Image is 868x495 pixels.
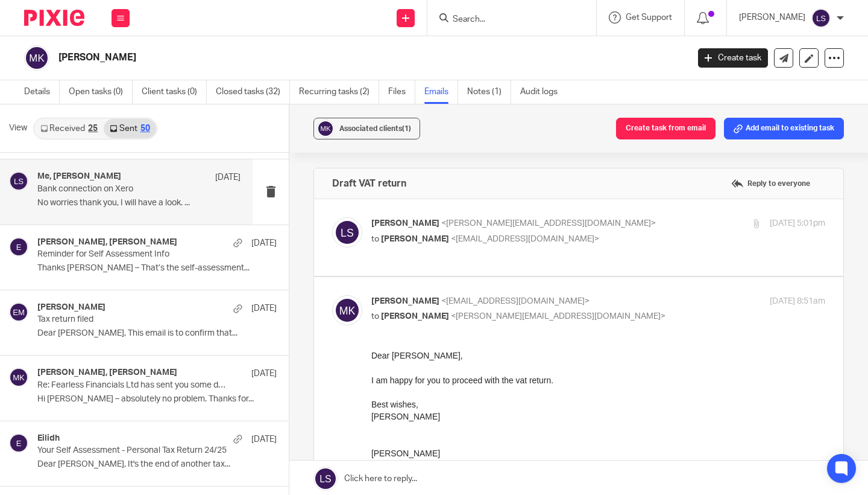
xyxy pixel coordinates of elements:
h4: Me, [PERSON_NAME] [37,171,121,182]
h2: [PERSON_NAME] [58,51,556,64]
img: svg%3E [811,8,831,28]
span: [PERSON_NAME] [371,297,439,305]
input: Search [451,14,560,25]
button: Associated clients(1) [313,118,420,139]
img: svg%3E [9,237,28,257]
img: svg%3E [24,45,49,71]
p: [PERSON_NAME] [739,11,805,24]
a: Notes (1) [467,80,511,104]
div: 50 [140,124,150,133]
p: Bank connection on Xero [37,184,200,194]
h4: Eilidh [37,433,60,444]
a: Create task [698,48,768,68]
span: <[EMAIL_ADDRESS][DOMAIN_NAME]> [451,235,599,243]
h4: [PERSON_NAME], [PERSON_NAME] [37,368,177,378]
p: [DATE] [251,237,277,249]
img: Pixie [24,10,84,26]
span: [PERSON_NAME] [371,219,439,228]
p: Thanks [PERSON_NAME] – That’s the self-assessment... [37,263,277,273]
a: Open tasks (0) [69,80,133,104]
p: Hi [PERSON_NAME] – absolutely no problem. Thanks for... [37,394,277,404]
span: Get Support [626,13,672,22]
span: Associated clients [339,125,411,132]
h4: [PERSON_NAME], [PERSON_NAME] [37,237,177,247]
p: Dear [PERSON_NAME], It's the end of another tax... [37,459,277,470]
span: <[PERSON_NAME][EMAIL_ADDRESS][DOMAIN_NAME]> [441,219,656,228]
span: [PERSON_NAME] [381,312,449,321]
a: Recurring tasks (2) [299,80,379,104]
p: Reminder for Self Assessment Info [37,249,229,260]
a: Details [24,80,60,104]
h4: [PERSON_NAME] [37,302,105,313]
h4: Draft VAT return [332,177,406,190]
p: Re: Fearless Financials Ltd has sent you some documents to digitally sign [37,380,229,391]
img: svg%3E [9,368,28,387]
img: svg%3E [9,171,28,191]
p: [DATE] [251,368,277,380]
p: [DATE] [251,433,277,445]
p: [DATE] [215,171,241,184]
img: svg%3E [332,295,362,325]
p: [DATE] [251,302,277,315]
p: Tax return filed [37,315,229,325]
p: [DATE] 5:01pm [770,217,825,230]
span: to [371,235,379,243]
span: <[EMAIL_ADDRESS][DOMAIN_NAME]> [441,297,590,305]
button: Create task from email [616,118,715,139]
span: <[PERSON_NAME][EMAIL_ADDRESS][DOMAIN_NAME]> [451,312,665,321]
a: Emails [424,80,458,104]
a: Sent50 [104,119,156,138]
span: to [371,312,379,321]
img: svg%3E [9,433,28,453]
a: Closed tasks (32) [216,80,290,104]
p: No worries thank you, I will have a look. ... [37,198,241,208]
label: Reply to everyone [728,174,813,193]
a: Audit logs [520,80,567,104]
img: svg%3E [332,217,362,247]
button: Add email to existing task [724,118,844,139]
div: 25 [88,124,98,133]
p: Your Self Assessment - Personal Tax Return 24/25 [37,445,229,456]
img: svg%3E [316,120,335,138]
a: Client tasks (0) [142,80,207,104]
p: Dear [PERSON_NAME], This email is to confirm that... [37,328,277,339]
img: svg%3E [9,302,28,322]
span: View [9,122,27,135]
p: [DATE] 8:51am [770,295,825,308]
a: Files [388,80,415,104]
span: [PERSON_NAME] [381,235,449,243]
a: Received25 [34,119,104,138]
span: (1) [402,125,411,132]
